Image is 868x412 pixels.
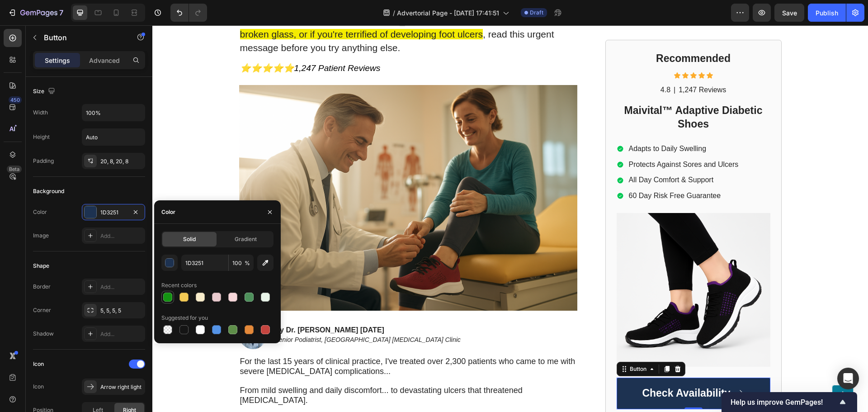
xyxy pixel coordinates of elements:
[87,296,114,324] img: gempages_582993552129131481-2fedd9f8-bc4a-45ac-b091-f7f3bfe6837e.png
[152,25,868,412] iframe: Design area
[170,4,207,22] div: Undo/Redo
[33,85,57,98] div: Size
[397,8,499,18] span: Advertorial Page - [DATE] 17:41:51
[464,352,618,384] a: Check Availability
[123,311,308,318] i: Senior Podiatrist, [GEOGRAPHIC_DATA] [MEDICAL_DATA] Clinic
[82,129,145,145] input: Auto
[33,232,49,240] div: Image
[731,397,848,407] button: Show survey - Help us improve GemPages!
[782,9,797,17] span: Save
[88,38,142,47] span: ⭐⭐⭐⭐⭐
[731,398,837,407] span: Help us improve GemPages!
[88,331,423,350] span: For the last 15 years of clinical practice, I've treated over 2,300 patients who came to me with ...
[4,4,67,22] button: 7
[33,283,51,291] div: Border
[7,166,22,173] div: Beta
[476,150,586,160] p: All Day Comfort & Support
[123,301,232,308] strong: By Dr. [PERSON_NAME] [DATE]
[89,56,120,65] p: Advanced
[816,8,838,18] div: Publish
[521,60,523,70] p: |
[100,383,143,391] div: Arrow right light
[100,232,143,240] div: Add...
[82,104,145,121] input: Auto
[235,235,257,243] span: Gradient
[100,208,127,217] div: 1D3251
[33,187,64,195] div: Background
[33,133,50,141] div: Height
[87,60,425,285] img: gempages_582993552129131481-7bc1e457-1e0b-4d3a-a900-ee92b7449595.png
[9,96,22,104] div: 450
[476,134,586,144] p: Protects Against Sores and Ulcers
[33,383,44,391] div: Icon
[183,235,196,243] span: Solid
[393,8,395,18] span: /
[100,330,143,338] div: Add...
[33,208,47,216] div: Color
[100,157,143,166] div: 20, 8, 20, 8
[45,56,70,65] p: Settings
[33,360,44,368] div: Icon
[508,60,518,70] p: 4.8
[530,9,543,17] span: Draft
[476,340,496,348] div: Button
[464,26,618,41] h2: Recommended
[33,157,54,165] div: Padding
[33,262,49,270] div: Shape
[33,109,48,117] div: Width
[464,188,618,341] img: gempages_582993552129131481-8a059a7a-e382-4509-b85d-b72e4d6755f0.png
[44,32,121,43] p: Button
[100,283,143,291] div: Add...
[161,208,175,216] div: Color
[464,78,618,107] h2: Maivital™ Adaptive Diabetic Shoes
[181,255,228,271] input: Eg: FFFFFF
[837,368,859,389] div: Open Intercom Messenger
[161,314,208,322] div: Suggested for you
[245,259,250,267] span: %
[161,281,197,289] div: Recent colors
[526,60,574,70] p: 1,247 Reviews
[33,306,51,314] div: Corner
[142,38,228,47] span: 1,247 Patient Reviews
[88,4,402,28] span: , read this urgent message before you try anything else.
[33,330,54,338] div: Shadow
[808,4,846,22] button: Publish
[100,307,143,315] div: 5, 5, 5, 5
[476,166,586,175] p: 60 Day Risk Free Guarantee
[774,4,804,22] button: Save
[476,119,586,128] p: Adapts to Daily Swelling
[59,7,63,18] p: 7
